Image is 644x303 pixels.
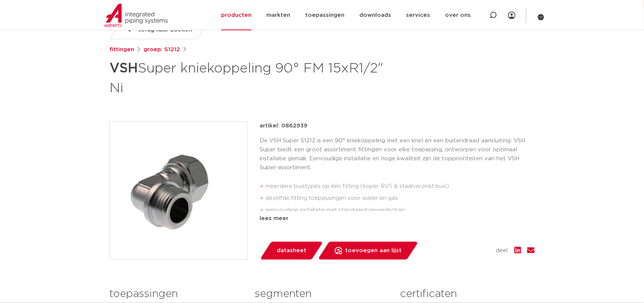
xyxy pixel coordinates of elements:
a: fittingen [109,45,134,54]
p: artikel: 0862939 [260,121,307,130]
h3: certificaten [400,287,535,302]
li: meerdere buistypes op één fitting (koper, RVS & staalverzinkt buis) [266,180,535,192]
strong: VSH [109,62,138,75]
span: toevoegen aan lijst [345,245,402,257]
li: dezelfde fitting toepassingen voor water en gas [266,192,535,204]
h1: Super kniekoppeling 90° FM 15xR1/2" Ni [109,57,390,98]
h3: segmenten [255,287,389,302]
a: groep: S1212 [143,45,180,54]
span: deel: [496,246,508,255]
img: Product Image for VSH Super kniekoppeling 90° FM 15xR1/2" Ni [110,122,247,259]
h3: toepassingen [109,287,244,302]
li: eenvoudige installatie met standaard gereedschap [266,204,535,216]
a: datasheet [260,242,323,260]
span: datasheet [277,245,306,257]
div: lees meer [260,214,535,223]
p: De VSH Super S1212 is een 90° kniekoppeling met een knel en een buitendraad aansluiting. VSH Supe... [260,136,535,172]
